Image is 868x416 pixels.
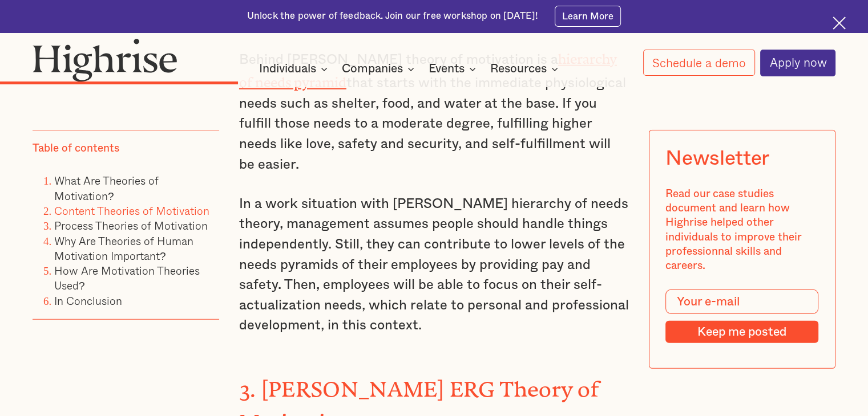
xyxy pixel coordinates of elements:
div: Table of contents [33,141,119,156]
a: Content Theories of Motivation [54,202,209,219]
a: What Are Theories of Motivation? [54,172,159,203]
img: Highrise logo [33,38,177,82]
p: In a work situation with [PERSON_NAME] hierarchy of needs theory, management assumes people shoul... [239,194,629,336]
div: Companies [342,62,403,76]
div: Companies [342,62,418,76]
div: Read our case studies document and learn how Highrise helped other individuals to improve their p... [666,187,819,274]
p: Behind [PERSON_NAME] theory of motivation is a that starts with the immediate physiological needs... [239,47,629,176]
div: Individuals [259,62,316,76]
div: Events [429,62,479,76]
div: Unlock the power of feedback. Join our free workshop on [DATE]! [247,10,538,23]
img: Cross icon [833,17,846,30]
form: Modal Form [666,289,819,344]
a: In Conclusion [54,292,122,309]
div: Events [429,62,465,76]
div: Individuals [259,62,331,76]
a: Schedule a demo [643,50,755,76]
input: Your e-mail [666,289,819,314]
a: Learn More [555,6,621,26]
div: Resources [490,62,547,76]
a: How Are Motivation Theories Used? [54,262,200,293]
div: Newsletter [666,147,769,170]
input: Keep me posted [666,320,819,343]
a: Process Theories of Motivation [54,217,208,234]
a: Why Are Theories of Human Motivation Important? [54,232,193,263]
div: Resources [490,62,562,76]
a: Apply now [760,50,835,76]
